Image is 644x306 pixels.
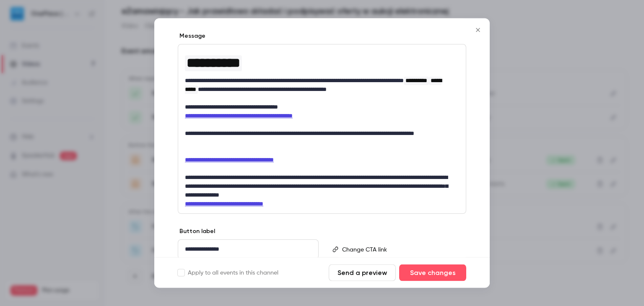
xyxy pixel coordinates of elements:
[178,32,205,41] label: Message
[470,22,486,39] button: Close
[178,269,278,277] label: Apply to all events in this channel
[399,265,466,281] button: Save changes
[329,265,396,281] button: Send a preview
[339,240,465,259] div: editor
[178,240,318,259] div: editor
[178,45,466,214] div: editor
[178,228,215,236] label: Button label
